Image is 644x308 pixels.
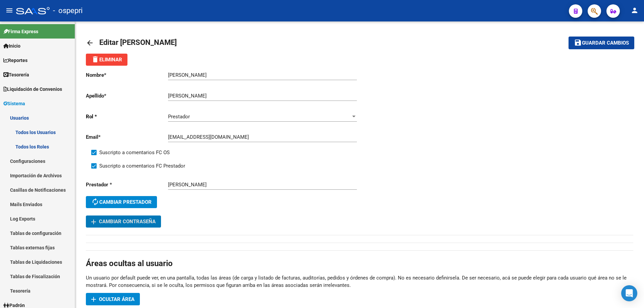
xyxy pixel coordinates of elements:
[99,296,135,302] span: Ocultar área
[582,40,629,46] span: Guardar cambios
[91,55,99,63] mat-icon: delete
[3,57,28,64] span: Reportes
[621,285,637,301] div: Open Intercom Messenger
[91,57,122,63] span: Eliminar
[3,28,38,35] span: Firma Express
[99,162,185,170] span: Suscripto a comentarios FC Prestador
[99,38,177,47] span: Editar [PERSON_NAME]
[53,3,83,18] span: - ospepri
[3,71,29,78] span: Tesorería
[3,85,62,93] span: Liquidación de Convenios
[574,39,582,47] mat-icon: save
[86,215,161,228] button: Cambiar Contraseña
[86,39,94,47] mat-icon: arrow_back
[90,295,98,303] mat-icon: add
[86,133,168,141] p: Email
[86,113,168,120] p: Rol *
[91,219,156,225] span: Cambiar Contraseña
[86,258,633,269] h1: Áreas ocultas al usuario
[86,293,140,305] button: Ocultar área
[86,274,633,289] p: Un usuario por default puede ver, en una pantalla, todas las áreas (de carga y listado de factura...
[86,181,168,188] p: Prestador *
[631,6,639,14] mat-icon: person
[86,196,157,208] button: Cambiar prestador
[86,54,127,66] button: Eliminar
[569,37,634,49] button: Guardar cambios
[86,92,168,100] p: Apellido
[91,198,99,206] mat-icon: autorenew
[99,148,170,157] span: Suscripto a comentarios FC OS
[90,218,98,226] mat-icon: add
[86,71,168,79] p: Nombre
[5,6,13,14] mat-icon: menu
[91,199,152,205] span: Cambiar prestador
[3,100,25,107] span: Sistema
[168,114,190,120] span: Prestador
[3,42,20,50] span: Inicio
